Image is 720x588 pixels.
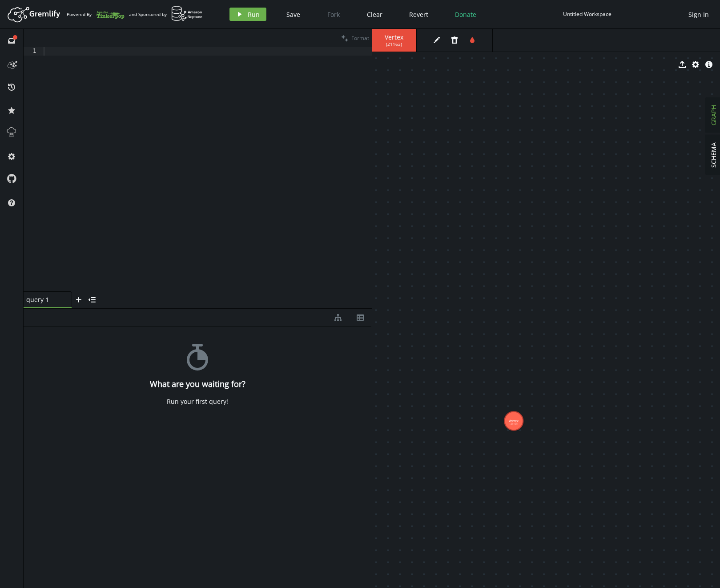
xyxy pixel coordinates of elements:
[563,11,611,17] div: Untitled Workspace
[24,47,42,56] div: 1
[320,8,347,21] button: Fork
[455,10,476,19] span: Donate
[150,379,245,389] h4: What are you waiting for?
[381,33,407,41] span: Vertex
[327,10,340,19] span: Fork
[509,423,518,426] tspan: (21163)
[402,8,435,21] button: Revert
[351,34,369,42] span: Format
[229,8,266,21] button: Run
[26,295,62,304] span: query 1
[129,6,203,23] div: and Sponsored by
[709,142,718,168] span: SCHEMA
[286,10,300,19] span: Save
[688,10,709,19] span: Sign In
[338,29,372,47] button: Format
[367,10,382,19] span: Clear
[448,8,483,21] button: Donate
[509,419,519,423] tspan: Vertex
[360,8,389,21] button: Clear
[171,6,203,21] img: AWS Neptune
[280,8,307,21] button: Save
[386,41,402,47] span: ( 21163 )
[709,105,718,125] span: GRAPH
[684,8,713,21] button: Sign In
[409,10,428,19] span: Revert
[67,7,125,22] div: Powered By
[248,10,260,19] span: Run
[167,398,228,406] div: Run your first query!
